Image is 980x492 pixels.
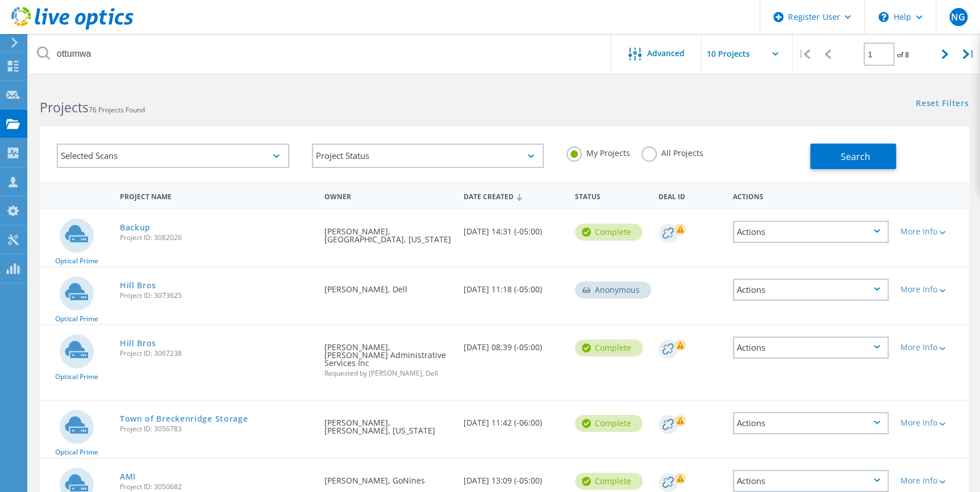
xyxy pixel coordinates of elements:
div: Actions [733,412,889,434]
a: Live Optics Dashboard [11,24,134,32]
span: Optical Prime [55,373,98,380]
span: Project ID: 3067238 [120,350,313,357]
div: Actions [727,185,894,206]
div: Actions [733,279,889,301]
span: Advanced [647,49,685,57]
a: Reset Filters [916,99,969,109]
div: More Info [900,477,963,485]
span: Optical Prime [55,316,98,322]
a: Hill Bros [120,339,156,347]
div: Owner [318,185,457,206]
div: Project Name [114,185,319,206]
div: [PERSON_NAME], [GEOGRAPHIC_DATA], [US_STATE] [318,209,457,255]
svg: \n [878,12,889,22]
a: Hill Bros [120,281,156,289]
div: Actions [733,470,889,492]
span: Optical Prime [55,258,98,264]
div: Complete [575,415,643,432]
span: Project ID: 3073625 [120,292,313,299]
div: Complete [575,473,643,490]
div: More Info [900,419,963,427]
label: All Projects [641,146,703,157]
div: | [793,34,816,74]
div: Deal Id [653,185,727,206]
input: Search projects by name, owner, ID, company, etc [28,34,611,74]
div: Date Created [458,185,569,207]
button: Search [810,144,896,169]
span: Project ID: 3050682 [120,483,313,490]
b: Projects [40,98,89,116]
div: [PERSON_NAME], [PERSON_NAME], [US_STATE] [318,401,457,446]
div: [PERSON_NAME], [PERSON_NAME] Administrative Services Inc [318,325,457,388]
span: Project ID: 3082026 [120,234,313,241]
span: Requested by [PERSON_NAME], Dell [324,370,452,377]
div: [DATE] 08:39 (-05:00) [458,325,569,363]
div: Selected Scans [57,144,289,168]
div: More Info [900,285,963,293]
span: Search [840,150,870,163]
div: More Info [900,343,963,351]
div: Complete [575,339,643,356]
div: Actions [733,221,889,243]
div: Actions [733,337,889,359]
a: AMI [120,473,136,481]
a: Backup [120,224,151,232]
span: Project ID: 3056783 [120,426,313,432]
div: [DATE] 14:31 (-05:00) [458,209,569,247]
label: My Projects [566,146,630,157]
div: Status [569,185,653,206]
span: 76 Projects Found [89,105,145,115]
div: [PERSON_NAME], Dell [318,267,457,305]
span: Optical Prime [55,449,98,456]
div: [DATE] 11:42 (-06:00) [458,401,569,438]
span: of 8 [897,50,909,60]
div: Complete [575,224,643,241]
div: Anonymous [575,281,651,298]
div: Project Status [312,144,544,168]
span: NG [951,12,965,22]
div: [DATE] 11:18 (-05:00) [458,267,569,305]
div: | [957,34,980,74]
div: More Info [900,228,963,236]
a: Town of Breckenridge Storage [120,415,248,423]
